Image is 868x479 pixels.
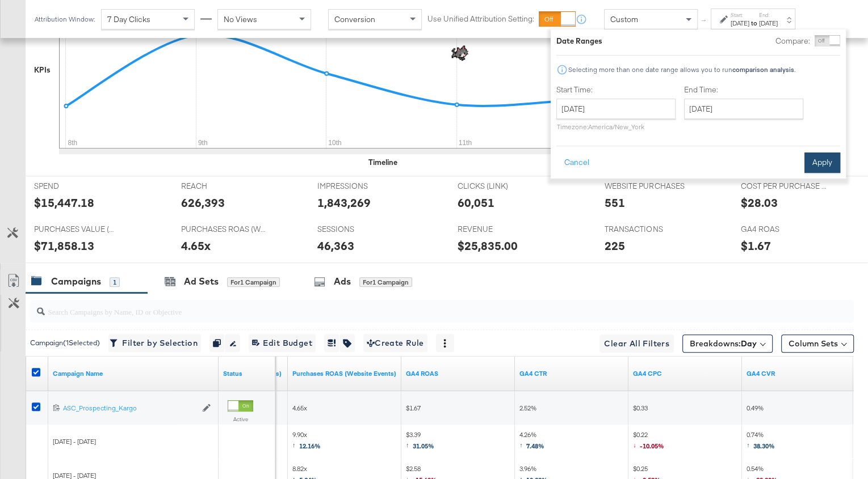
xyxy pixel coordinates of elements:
[368,157,397,168] div: Timeline
[317,181,402,192] span: IMPRESSIONS
[110,277,120,287] div: 1
[413,442,434,450] span: 31.05%
[406,440,413,449] span: ↑
[747,430,775,453] span: 0.74%
[181,224,266,235] span: PURCHASES ROAS (WEBSITE EVENTS)
[633,369,737,378] a: spend/sessions
[781,334,854,353] button: Column Sets
[682,334,773,353] button: Breakdowns:Day
[605,194,625,211] div: 551
[53,369,214,378] a: Your campaign name.
[633,440,640,449] span: ↓
[224,14,257,24] span: No Views
[252,336,312,350] span: Edit Budget
[292,404,307,412] span: 4.65x
[699,19,710,23] span: ↑
[359,277,412,287] div: for 1 Campaign
[747,369,851,378] a: transactions/sessions
[367,336,424,350] span: Create Rule
[34,194,94,211] div: $15,447.18
[107,14,150,24] span: 7 Day Clicks
[292,440,299,449] span: ↑
[292,369,397,378] a: The total value of the purchase actions divided by spend tracked by your Custom Audience pixel on...
[317,224,402,235] span: SESSIONS
[731,11,749,19] label: Start:
[605,181,690,192] span: WEBSITE PURCHASES
[775,36,810,46] label: Compare:
[63,404,196,413] a: ASC_Prospecting_Kargo
[519,440,526,449] span: ↑
[181,238,211,254] div: 4.65x
[53,437,96,446] span: [DATE] - [DATE]
[181,194,225,211] div: 626,393
[108,334,201,352] button: Filter by Selection
[526,442,544,450] span: 7.48%
[317,194,371,211] div: 1,843,269
[633,404,648,412] span: $0.33
[749,19,759,27] strong: to
[604,337,669,351] span: Clear All Filters
[599,334,674,353] button: Clear All Filters
[731,19,749,28] div: [DATE]
[34,65,51,75] div: KPIs
[684,84,808,95] label: End Time:
[556,36,602,46] div: Date Ranges
[605,238,625,254] div: 225
[633,430,664,453] span: $0.22
[249,334,316,352] button: Edit Budget
[228,416,253,423] label: Active
[556,122,676,131] p: Timezone: America/New_York
[568,66,796,74] div: Selecting more than one date range allows you to run .
[334,14,375,24] span: Conversion
[640,442,664,450] span: -10.05%
[184,275,219,288] div: Ad Sets
[34,224,119,235] span: PURCHASES VALUE (WEBSITE EVENTS)
[51,275,101,288] div: Campaigns
[427,14,534,24] label: Use Unified Attribution Setting:
[363,334,427,352] button: Create Rule
[112,336,198,350] span: Filter by Selection
[741,224,826,235] span: GA4 ROAS
[556,152,597,173] button: Cancel
[334,275,351,288] div: Ads
[299,442,321,450] span: 12.16%
[605,224,690,235] span: TRANSACTIONS
[732,65,794,74] strong: comparison analysis
[741,194,778,211] div: $28.03
[741,181,826,192] span: COST PER PURCHASE (WEBSITE EVENTS)
[519,404,536,412] span: 2.52%
[292,430,321,453] span: 9.90x
[804,152,840,173] button: Apply
[30,338,100,348] div: Campaign ( 1 Selected)
[34,181,119,192] span: SPEND
[759,19,778,28] div: [DATE]
[753,442,775,450] span: 38.30%
[63,404,196,413] div: ASC_Prospecting_Kargo
[406,430,434,453] span: $3.39
[406,369,510,378] a: revenue/spend
[610,14,638,24] span: Custom
[458,194,494,211] div: 60,051
[458,238,518,254] div: $25,835.00
[759,11,778,19] label: End:
[741,238,771,254] div: $1.67
[519,369,624,378] a: (sessions/impressions)
[34,238,94,254] div: $71,858.13
[227,277,280,287] div: for 1 Campaign
[34,15,95,23] div: Attribution Window:
[747,404,764,412] span: 0.49%
[690,338,757,349] span: Breakdowns:
[519,430,544,453] span: 4.26%
[223,369,271,378] a: Shows the current state of your Ad Campaign.
[45,296,780,318] input: Search Campaigns by Name, ID or Objective
[458,224,543,235] span: REVENUE
[181,181,266,192] span: REACH
[445,42,473,70] img: 5HxCVgFamtvWoBP5iJBlIBBKBRKB3Aifpuq4hJ6rlqwAAAABJRU5ErkJggg==
[747,440,753,449] span: ↑
[741,338,757,349] b: Day
[406,404,421,412] span: $1.67
[317,238,354,254] div: 46,363
[458,181,543,192] span: CLICKS (LINK)
[556,84,676,95] label: Start Time:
